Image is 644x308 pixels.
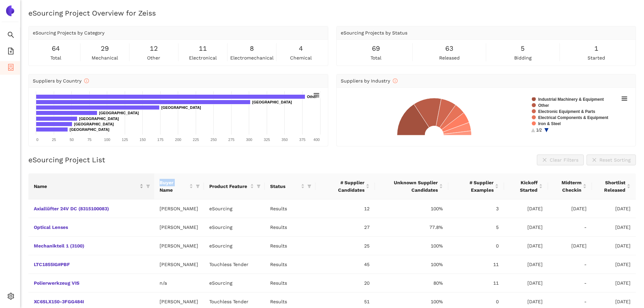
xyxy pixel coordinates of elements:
[536,128,542,133] text: 1/2
[375,199,448,218] td: 100%
[445,43,453,54] span: 63
[196,184,200,188] span: filter
[321,179,364,194] span: # Supplier Candidates
[371,54,381,62] span: total
[175,138,181,142] text: 200
[252,100,292,104] text: [GEOGRAPHIC_DATA]
[372,43,380,54] span: 69
[33,78,89,84] span: Suppliers by Country
[299,43,303,54] span: 4
[313,138,319,142] text: 400
[204,173,265,199] th: this column's title is Product Feature,this column is sortable
[375,173,448,199] th: this column's title is Unknown Supplier Candidates,this column is sortable
[87,138,91,142] text: 75
[265,237,315,255] td: Results
[548,173,592,199] th: this column's title is Midterm Checkin,this column is sortable
[7,62,14,75] span: container
[150,43,158,54] span: 12
[587,155,636,165] button: closeReset Sorting
[28,155,105,165] h2: eSourcing Project List
[592,218,636,237] td: [DATE]
[315,218,375,237] td: 27
[140,138,146,142] text: 150
[194,177,201,195] span: filter
[154,218,204,237] td: [PERSON_NAME]
[504,173,548,199] th: this column's title is Kickoff Started,this column is sortable
[84,78,89,83] span: info-circle
[375,255,448,274] td: 100%
[592,173,636,199] th: this column's title is Shortlist Released,this column is sortable
[509,179,538,194] span: Kickoff Started
[538,103,549,108] text: Other
[145,181,151,191] span: filter
[592,237,636,255] td: [DATE]
[380,179,438,194] span: Unknown Supplier Candidates
[448,218,504,237] td: 5
[211,138,217,142] text: 250
[270,183,300,190] span: Status
[448,199,504,218] td: 3
[204,218,265,237] td: eSourcing
[255,181,262,191] span: filter
[204,274,265,292] td: eSourcing
[504,199,548,218] td: [DATE]
[257,184,261,188] span: filter
[28,8,636,18] h2: eSourcing Project Overview for Zeiss
[504,255,548,274] td: [DATE]
[538,109,595,114] text: Electronic Equipment & Parts
[92,54,118,62] span: mechanical
[265,274,315,292] td: Results
[290,54,312,62] span: chemical
[375,274,448,292] td: 80%
[315,199,375,218] td: 12
[74,122,114,126] text: [GEOGRAPHIC_DATA]
[504,274,548,292] td: [DATE]
[538,121,561,126] text: Iron & Steel
[246,138,252,142] text: 300
[154,199,204,218] td: [PERSON_NAME]
[52,138,56,142] text: 25
[70,138,74,142] text: 50
[34,183,138,190] span: Name
[204,237,265,255] td: eSourcing
[439,54,460,62] span: released
[193,138,199,142] text: 225
[154,255,204,274] td: [PERSON_NAME]
[50,54,61,62] span: total
[553,179,581,194] span: Midterm Checkin
[157,138,163,142] text: 175
[592,255,636,274] td: [DATE]
[79,117,119,121] text: [GEOGRAPHIC_DATA]
[307,184,311,188] span: filter
[199,43,207,54] span: 11
[7,290,14,304] span: setting
[504,237,548,255] td: [DATE]
[454,179,494,194] span: # Supplier Examples
[521,43,525,54] span: 5
[315,274,375,292] td: 20
[28,173,154,199] th: this column's title is Name,this column is sortable
[315,173,375,199] th: this column's title is # Supplier Candidates,this column is sortable
[504,218,548,237] td: [DATE]
[592,274,636,292] td: [DATE]
[33,30,104,35] span: eSourcing Projects by Category
[538,115,608,120] text: Electrical Components & Equipment
[514,54,531,62] span: bidding
[204,199,265,218] td: eSourcing
[146,184,150,188] span: filter
[209,183,249,190] span: Product Feature
[7,45,14,59] span: file-add
[448,274,504,292] td: 11
[265,199,315,218] td: Results
[306,181,313,191] span: filter
[548,274,592,292] td: -
[160,179,188,194] span: Buyer Name
[548,199,592,218] td: [DATE]
[588,54,605,62] span: started
[36,138,38,142] text: 0
[592,199,636,218] td: [DATE]
[315,255,375,274] td: 45
[70,127,110,132] text: [GEOGRAPHIC_DATA]
[204,255,265,274] td: Touchless Tender
[548,218,592,237] td: -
